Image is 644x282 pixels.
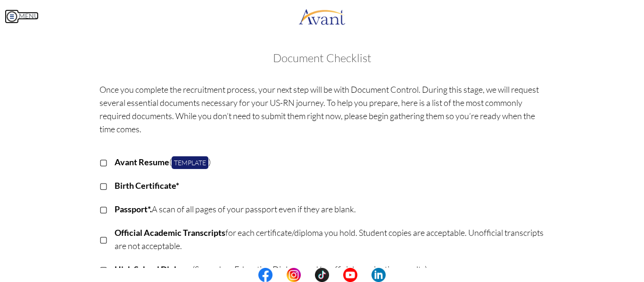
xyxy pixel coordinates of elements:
[99,233,107,246] p: ▢
[115,155,545,169] p: ( )
[258,268,272,282] img: fb.png
[9,52,635,64] h3: Document Checklist
[272,268,287,282] img: blank.png
[99,155,107,169] p: ▢
[115,263,545,276] p: (Secondary Education Diploma and/or official examination results)
[115,204,152,214] b: Passport*.
[99,263,107,276] p: ▢
[287,268,301,282] img: in.png
[99,179,107,192] p: ▢
[115,202,545,216] p: A scan of all pages of your passport even if they are blank.
[315,268,329,282] img: tt.png
[172,156,208,169] a: Template
[357,268,372,282] img: blank.png
[301,268,315,282] img: blank.png
[5,9,19,24] img: icon-menu.png
[329,268,343,282] img: blank.png
[372,268,386,282] img: li.png
[115,227,225,238] b: Official Academic Transcripts
[115,157,169,167] b: Avant Resume
[115,226,545,252] p: for each certificate/diploma you hold. Student copies are acceptable. Unofficial transcripts are ...
[99,202,107,216] p: ▢
[115,264,192,274] b: High School Diploma
[99,83,545,136] p: Once you complete the recruitment process, your next step will be with Document Control. During t...
[298,2,346,31] img: logo.png
[343,268,357,282] img: yt.png
[5,12,39,20] a: MENU
[115,180,179,191] b: Birth Certificate*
